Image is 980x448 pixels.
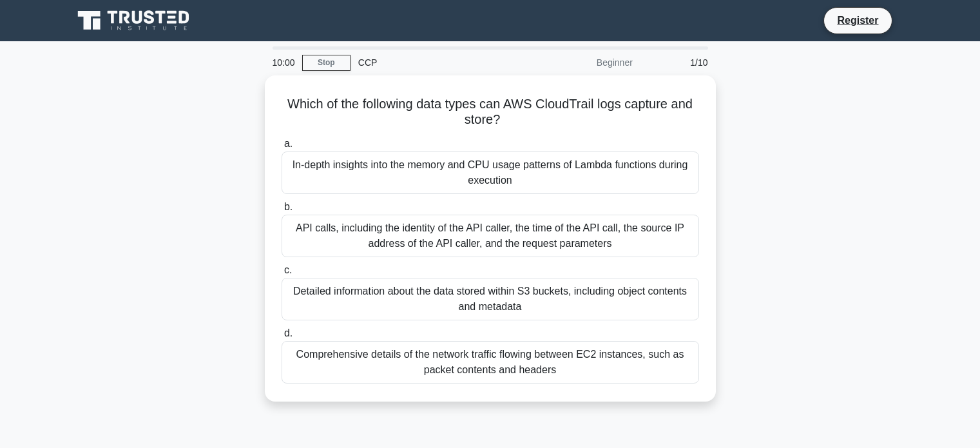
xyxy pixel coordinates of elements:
div: Detailed information about the data stored within S3 buckets, including object contents and metadata [282,278,699,320]
h5: Which of the following data types can AWS CloudTrail logs capture and store? [280,96,700,128]
span: a. [284,138,293,149]
span: c. [284,264,292,275]
div: 10:00 [265,50,302,75]
div: 1/10 [640,50,716,75]
div: API calls, including the identity of the API caller, the time of the API call, the source IP addr... [282,215,699,257]
a: Register [829,12,886,28]
span: d. [284,327,293,338]
div: Beginner [528,50,640,75]
div: CCP [351,50,528,75]
div: Comprehensive details of the network traffic flowing between EC2 instances, such as packet conten... [282,341,699,384]
div: In-depth insights into the memory and CPU usage patterns of Lambda functions during execution [282,151,699,194]
a: Stop [302,55,351,71]
span: b. [284,201,293,212]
